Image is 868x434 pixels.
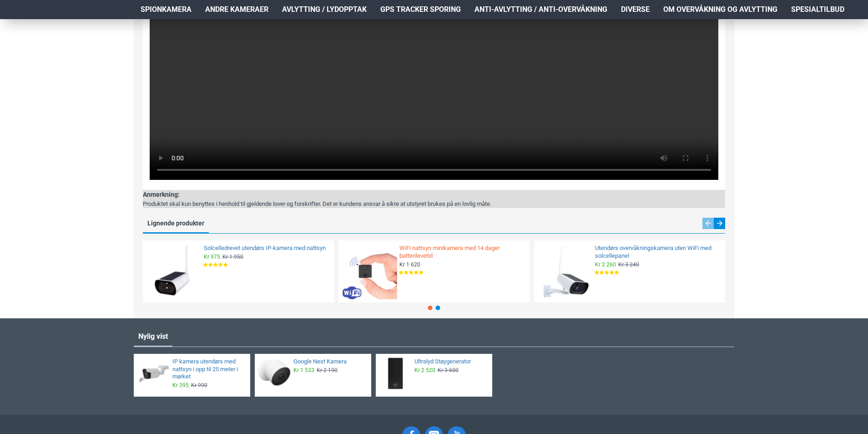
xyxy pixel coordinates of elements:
[399,245,524,260] a: WiFi nattsyn minikamera med 14 dager batterilevetid
[282,4,367,15] span: Avlytting / Lydopptak
[141,4,192,15] span: Spionkamera
[258,357,291,390] img: Google Nest Kamera
[595,245,720,260] a: Utendørs overvåkningskamera uten WiFi med solcellepanel
[537,244,593,299] img: Utendørs overvåkningskamera uten WiFi med solcellepanel
[663,4,777,15] span: Om overvåkning og avlytting
[134,327,172,346] a: Nylig vist
[399,261,420,268] span: Kr 1 620
[172,358,245,381] a: IP kamera utendørs med nattsyn i opp til 25 meter i mørket
[293,367,314,374] span: Kr 1 533
[205,4,268,15] span: Andre kameraer
[380,4,461,15] span: GPS Tracker Sporing
[379,357,412,390] img: Ultralyd Støygenerator
[436,306,440,310] span: Go to slide 2
[191,382,207,389] span: Kr 990
[293,358,366,366] a: Google Nest Kamera
[621,4,650,15] span: Diverse
[438,367,459,374] span: Kr 3 600
[474,4,607,15] span: Anti-avlytting / Anti-overvåkning
[204,253,220,260] span: Kr 975
[702,218,714,229] div: Previous slide
[414,358,487,366] a: Ultralyd Støygenerator
[172,382,189,389] span: Kr 395
[204,245,328,252] a: Solcelledrevet utendørs IP-kamera med nattsyn
[595,261,616,268] span: Kr 2 260
[137,357,170,390] img: IP kamera utendørs med nattsyn i opp til 25 meter i mørket
[428,306,433,310] span: Go to slide 1
[146,244,202,299] img: Solcelledrevet utendørs IP-kamera med nattsyn
[714,218,725,229] div: Next slide
[618,261,639,268] span: Kr 3 240
[222,253,243,260] span: Kr 1 950
[143,190,491,199] div: Anmerkning:
[143,199,491,209] div: Produktet skal kun benyttes i henhold til gjeldende lover og forskrifter. Det er kundens ansvar å...
[317,367,338,374] span: Kr 2 190
[414,367,435,374] span: Kr 2 520
[143,217,209,232] a: Lignende produkter
[342,244,397,299] img: WiFi nattsyn minikamera med 14 dager batterilevetid
[791,4,844,15] span: Spesialtilbud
